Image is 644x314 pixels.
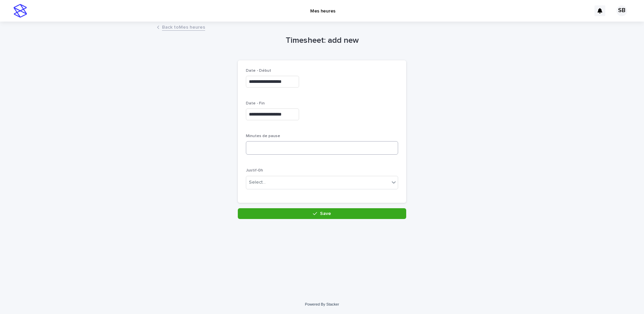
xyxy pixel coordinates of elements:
[246,69,271,73] span: Date - Début
[162,23,205,31] a: Back toMes heures
[246,134,280,138] span: Minutes de pause
[249,179,266,186] div: Select...
[305,302,339,306] a: Powered By Stacker
[238,36,406,45] h1: Timesheet: add new
[320,211,331,216] span: Save
[616,5,627,16] div: SB
[238,208,406,219] button: Save
[13,4,27,18] img: stacker-logo-s-only.png
[246,101,265,105] span: Date - Fin
[246,168,263,172] span: Justif-0h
